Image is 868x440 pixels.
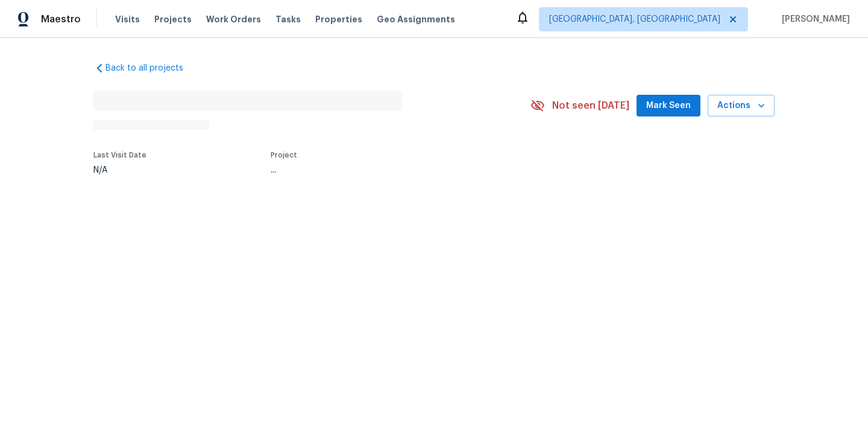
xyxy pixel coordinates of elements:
span: Geo Assignments [377,13,455,25]
div: ... [271,166,502,174]
span: [GEOGRAPHIC_DATA], [GEOGRAPHIC_DATA] [549,13,720,25]
div: N/A [93,166,146,174]
span: Tasks [275,15,301,24]
span: Properties [315,13,362,25]
span: [PERSON_NAME] [777,13,850,25]
span: Work Orders [206,13,261,25]
span: Maestro [41,13,81,25]
span: Visits [115,13,140,25]
button: Mark Seen [637,95,700,117]
span: Project [271,151,297,159]
span: Not seen [DATE] [552,100,629,112]
button: Actions [708,95,775,117]
a: Back to all projects [93,62,209,74]
span: Projects [154,13,192,25]
span: Actions [717,98,765,113]
span: Last Visit Date [93,151,146,159]
span: Mark Seen [646,98,691,113]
